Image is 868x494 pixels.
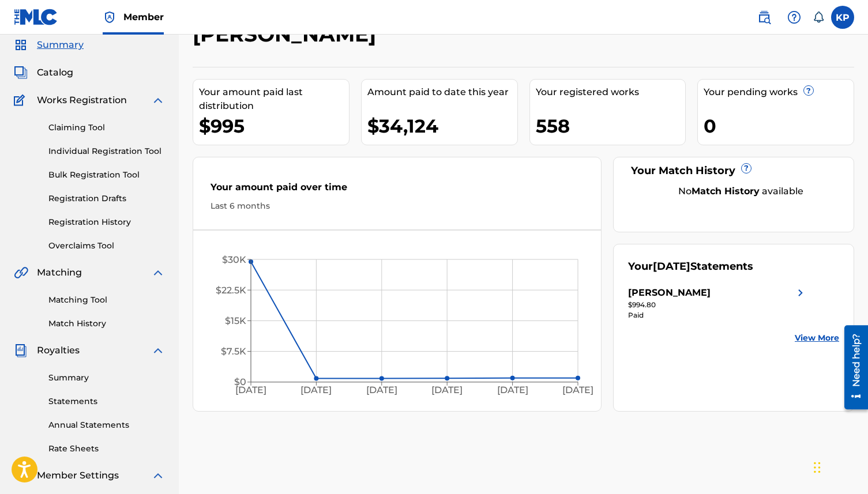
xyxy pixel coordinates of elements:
tspan: $15K [225,315,246,326]
div: User Menu [831,6,854,29]
img: expand [151,93,165,107]
div: Your registered works [536,85,686,99]
div: Drag [814,450,821,485]
a: Annual Statements [48,419,165,431]
div: Amount paid to date this year [367,85,517,99]
span: Works Registration [37,93,127,107]
div: No available [642,184,839,198]
div: $995 [199,113,349,139]
span: ? [742,164,751,173]
a: CatalogCatalog [14,66,73,80]
div: $34,124 [367,113,517,139]
tspan: $7.5K [221,346,246,357]
tspan: [DATE] [235,384,266,395]
img: help [787,10,801,24]
span: Member Settings [37,469,119,482]
div: Notifications [813,12,824,23]
a: Bulk Registration Tool [48,169,165,181]
img: Royalties [14,344,28,357]
tspan: $0 [234,376,246,387]
span: [DATE] [653,260,690,273]
a: Registration Drafts [48,193,165,205]
div: Help [783,6,806,29]
a: Individual Registration Tool [48,145,165,157]
tspan: $30K [222,254,246,265]
tspan: [DATE] [497,384,528,395]
a: Rate Sheets [48,443,165,455]
div: [PERSON_NAME] [628,286,711,300]
div: Your amount paid over time [211,180,584,200]
img: Summary [14,38,28,52]
span: Summary [37,38,84,52]
img: Catalog [14,66,28,80]
div: Your amount paid last distribution [199,85,349,113]
span: ? [804,86,813,95]
a: Registration History [48,216,165,228]
a: [PERSON_NAME]right chevron icon$994.80Paid [628,286,807,320]
span: Royalties [37,344,80,357]
tspan: [DATE] [431,384,463,395]
div: 0 [704,113,854,139]
img: Works Registration [14,93,29,107]
iframe: Chat Widget [810,439,868,494]
a: Overclaims Tool [48,240,165,252]
img: expand [151,344,165,357]
div: Your Statements [628,259,753,274]
span: Member [123,10,164,24]
tspan: [DATE] [366,384,397,395]
div: Last 6 months [211,200,584,212]
iframe: Resource Center [836,320,868,413]
a: Matching Tool [48,294,165,306]
a: Match History [48,318,165,330]
div: 558 [536,113,686,139]
a: Summary [48,372,165,384]
a: View More [795,332,839,344]
img: Top Rightsholder [103,10,117,24]
img: expand [151,266,165,280]
div: Paid [628,310,807,320]
div: Your pending works [704,85,854,99]
img: expand [151,469,165,482]
img: right chevron icon [794,286,807,300]
div: Your Match History [628,163,839,179]
a: SummarySummary [14,38,84,52]
img: MLC Logo [14,9,58,25]
tspan: [DATE] [562,384,593,395]
tspan: $22.5K [216,285,246,296]
a: Statements [48,395,165,408]
a: Claiming Tool [48,122,165,134]
a: Public Search [753,6,776,29]
strong: Match History [692,186,760,197]
span: Catalog [37,66,73,80]
img: Matching [14,266,28,280]
tspan: [DATE] [300,384,332,395]
span: Matching [37,266,82,280]
div: $994.80 [628,300,807,310]
img: search [757,10,771,24]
